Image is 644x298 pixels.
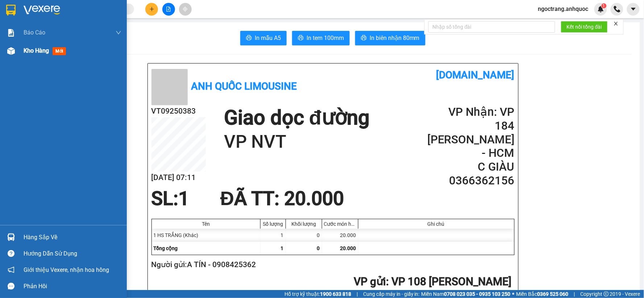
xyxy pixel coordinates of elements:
span: mới [53,47,66,55]
div: Khối lượng [288,221,320,227]
div: 1 [261,229,286,242]
span: copyright [604,291,609,297]
span: 0 [317,245,320,251]
h2: VT09250383 [151,105,206,117]
span: printer [298,35,304,42]
div: 1 HS TRẮNG (Khác) [152,229,261,242]
h2: [DATE] 07:11 [151,172,206,184]
div: Hàng sắp về [24,232,121,243]
span: Miền Bắc [516,290,569,298]
div: Hướng dẫn sử dụng [24,248,121,259]
h2: VP Nhận: VP 184 [PERSON_NAME] - HCM [427,105,514,160]
button: aim [179,3,192,16]
span: | [357,290,358,298]
span: Kết nối tổng đài [567,23,602,31]
span: Cung cấp máy in - giấy in: [363,290,420,298]
div: Phản hồi [24,281,121,292]
span: plus [149,7,154,12]
h2: C GIÀU [427,160,514,174]
strong: 0369 525 060 [537,291,569,297]
button: plus [145,3,158,16]
button: Kết nối tổng đài [561,21,608,33]
h2: Người gửi: A TÍN - 0908425362 [151,259,512,271]
span: Báo cáo [24,28,45,37]
span: 20.000 [340,245,356,251]
span: notification [8,266,14,273]
div: Số lượng [262,221,284,227]
img: warehouse-icon [7,47,15,55]
span: In tem 100mm [307,33,344,42]
h2: 0366362156 [427,174,514,188]
span: aim [183,7,188,12]
span: ngoctrang.anhquoc [532,4,594,13]
span: down [116,30,121,36]
div: 20.000 [322,229,358,242]
div: 0908425362 [6,32,64,42]
span: file-add [166,7,171,12]
button: printerIn tem 100mm [292,31,350,45]
div: Ghi chú [360,221,512,227]
span: Miền Nam [421,290,511,298]
h2: : VP 108 [PERSON_NAME] [151,274,512,289]
div: A TÍN [6,24,64,32]
span: printer [361,35,367,42]
span: printer [246,35,252,42]
div: C GIÀU [69,32,128,41]
b: Anh Quốc Limousine [191,80,297,92]
span: close [614,21,619,26]
button: caret-down [627,3,640,16]
img: icon-new-feature [598,6,604,12]
span: Kho hàng [24,47,49,54]
div: Cước món hàng [324,221,356,227]
h1: VP NVT [224,130,370,154]
button: file-add [162,3,175,16]
b: [DOMAIN_NAME] [436,69,515,81]
span: | [574,290,575,298]
span: Nhận: [69,7,87,15]
div: Tên [154,221,258,227]
span: question-circle [8,250,14,257]
span: 1 [281,245,284,251]
span: Tổng cộng [154,245,178,251]
img: logo-vxr [6,5,16,16]
input: Nhập số tổng đài [428,21,555,33]
span: SL: [151,187,179,210]
h1: Giao dọc đường [224,105,370,130]
span: In mẫu A5 [255,33,281,42]
span: caret-down [630,6,637,12]
span: 1 [603,3,605,8]
img: solution-icon [7,29,15,37]
span: Gửi: [6,7,17,15]
span: Giới thiệu Vexere, nhận hoa hồng [24,265,109,274]
span: In biên nhận 80mm [370,33,420,42]
span: message [8,283,14,290]
span: Hỗ trợ kỹ thuật: [284,290,351,298]
sup: 1 [602,3,607,8]
span: ⚪️ [512,293,515,295]
strong: 0708 023 035 - 0935 103 250 [444,291,511,297]
span: ĐÃ TT : 20.000 [220,187,344,210]
span: VP gửi [354,275,386,288]
div: 0 [286,229,322,242]
span: VP NVT [80,51,117,64]
img: warehouse-icon [7,233,15,241]
strong: 1900 633 818 [320,291,351,297]
button: printerIn biên nhận 80mm [355,31,425,45]
div: VP 108 [PERSON_NAME] [6,6,64,24]
div: 0366362156 [69,41,128,51]
button: printerIn mẫu A5 [240,31,287,45]
div: VP 184 [PERSON_NAME] - HCM [69,6,128,32]
img: phone-icon [614,6,620,12]
span: 1 [179,187,190,210]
